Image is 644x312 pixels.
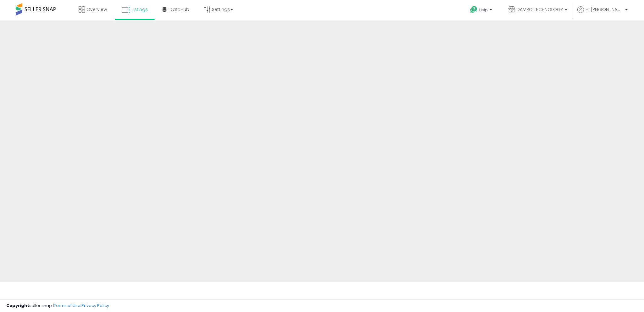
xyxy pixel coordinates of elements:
[465,1,498,20] a: Help
[577,6,628,20] a: Hi [PERSON_NAME]
[586,6,623,13] span: Hi [PERSON_NAME]
[479,7,488,13] span: Help
[517,6,563,13] span: DAMRO TECHNOLOGY
[169,6,189,13] span: DataHub
[470,6,478,14] i: Get Help
[86,6,107,13] span: Overview
[131,6,148,13] span: Listings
